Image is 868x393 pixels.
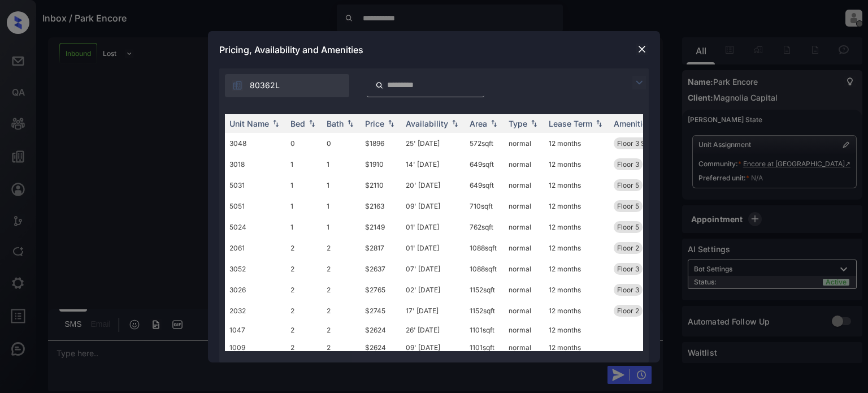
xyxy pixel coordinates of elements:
span: Floor 5 [617,181,639,189]
td: normal [504,321,544,339]
td: 2 [286,258,322,279]
td: 12 months [544,339,609,356]
td: 5051 [225,196,286,217]
div: Lease Term [549,119,592,128]
img: sorting [488,119,500,127]
td: 01' [DATE] [401,217,465,237]
td: 3048 [225,133,286,154]
td: 1088 sqft [465,258,504,279]
div: Amenities [614,119,652,128]
td: 1 [322,154,361,175]
td: 14' [DATE] [401,154,465,175]
td: $2745 [361,300,401,321]
td: normal [504,217,544,237]
td: 1101 sqft [465,321,504,339]
td: 0 [322,133,361,154]
td: 12 months [544,196,609,217]
td: 1047 [225,321,286,339]
span: Floor 5 [617,223,639,231]
img: close [636,44,648,55]
td: normal [504,279,544,300]
td: 12 months [544,217,609,237]
td: 12 months [544,154,609,175]
div: Availability [406,119,448,128]
td: 2032 [225,300,286,321]
td: normal [504,237,544,258]
td: 1088 sqft [465,237,504,258]
td: 2 [286,300,322,321]
td: $2624 [361,321,401,339]
span: Floor 3 [617,265,639,273]
td: 2 [286,321,322,339]
td: 12 months [544,237,609,258]
td: $2637 [361,258,401,279]
td: 12 months [544,279,609,300]
td: $1896 [361,133,401,154]
span: Floor 3 [617,160,639,169]
td: 1 [322,196,361,217]
div: Price [365,119,384,128]
td: 17' [DATE] [401,300,465,321]
td: 1 [286,175,322,196]
td: 3026 [225,279,286,300]
span: Floor 3 Studio [617,139,661,148]
td: normal [504,196,544,217]
td: 20' [DATE] [401,175,465,196]
span: Floor 2 [617,306,639,315]
td: 3018 [225,154,286,175]
td: 02' [DATE] [401,279,465,300]
td: 12 months [544,175,609,196]
td: 762 sqft [465,217,504,237]
td: $2110 [361,175,401,196]
td: normal [504,258,544,279]
td: 2 [286,237,322,258]
div: Area [470,119,487,128]
td: normal [504,339,544,356]
td: 1 [286,217,322,237]
span: Floor 5 [617,202,639,210]
td: normal [504,154,544,175]
td: 1 [286,154,322,175]
td: 1 [322,217,361,237]
td: 01' [DATE] [401,237,465,258]
td: 07' [DATE] [401,258,465,279]
td: 12 months [544,133,609,154]
img: sorting [306,119,318,127]
td: 1009 [225,339,286,356]
img: sorting [345,119,356,127]
td: 09' [DATE] [401,196,465,217]
div: Pricing, Availability and Amenities [208,31,660,68]
td: 2 [322,258,361,279]
td: 2061 [225,237,286,258]
td: $2163 [361,196,401,217]
td: normal [504,175,544,196]
td: 12 months [544,321,609,339]
td: 5024 [225,217,286,237]
td: 25' [DATE] [401,133,465,154]
td: 26' [DATE] [401,321,465,339]
span: Floor 3 [617,286,639,294]
span: Floor 2 [617,244,639,252]
td: 5031 [225,175,286,196]
td: 2 [322,339,361,356]
td: $2624 [361,339,401,356]
img: icon-zuma [232,80,243,91]
td: $2765 [361,279,401,300]
td: 649 sqft [465,154,504,175]
td: 09' [DATE] [401,339,465,356]
td: 1101 sqft [465,339,504,356]
td: 2 [322,321,361,339]
td: 2 [286,339,322,356]
td: $1910 [361,154,401,175]
td: 2 [286,279,322,300]
td: 0 [286,133,322,154]
td: 2 [322,300,361,321]
td: 1152 sqft [465,300,504,321]
div: Type [509,119,527,128]
img: icon-zuma [632,76,646,89]
img: sorting [593,119,605,127]
td: 12 months [544,258,609,279]
td: 1 [286,196,322,217]
img: sorting [385,119,397,127]
td: normal [504,133,544,154]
